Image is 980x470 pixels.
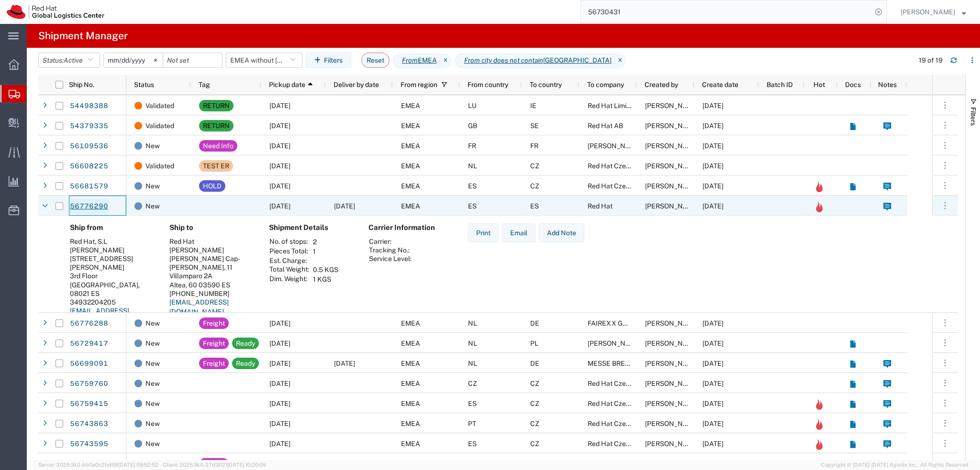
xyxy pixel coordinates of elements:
span: Paz Gonzalez Fernandez [645,202,700,210]
button: Reset [361,53,390,68]
span: [DATE] 09:52:52 [118,462,158,468]
h4: Carrier Information [368,223,445,232]
span: SE [530,122,539,130]
button: [PERSON_NAME] [900,6,967,18]
span: Maciej Curylo [588,339,642,347]
span: EMEA [401,122,420,130]
span: ES [530,202,539,210]
span: 09/10/2025 [702,319,724,327]
span: Tag [199,81,210,88]
span: CZ [530,162,539,170]
div: 19 of 19 [919,55,943,66]
div: [STREET_ADDRESS][PERSON_NAME] [70,254,154,272]
button: Status:Active [38,53,100,68]
span: 09/11/2025 [269,380,290,387]
span: Red Hat [588,202,612,210]
span: 09/08/2025 [702,440,724,448]
span: [DATE] 10:20:09 [227,462,266,468]
button: Print [468,223,499,242]
span: FAIREXX GmbH [588,319,637,327]
span: New [145,414,160,434]
button: Filters [306,53,351,68]
span: Ship No. [69,81,94,88]
span: Red Hat Limited [588,102,636,109]
span: NL [468,162,477,170]
div: [PERSON_NAME] Cap-[PERSON_NAME], 11 [169,254,254,272]
span: DE [530,360,539,367]
span: New [145,353,160,373]
div: RETURN [203,120,230,131]
span: Sona Mala [645,122,700,130]
span: Red Hat Czech s.r.o. [588,440,648,448]
span: 08/27/2025 [269,162,290,170]
span: Red Hat Czech s.r.o. [588,162,648,170]
span: EMEA [401,380,420,387]
span: EMEA [401,400,420,407]
span: Server: 2025.18.0-bb0e0c2bd68 [38,462,158,468]
span: 09/11/2025 [269,400,290,407]
span: EMEA [401,142,420,150]
span: Validated [145,96,174,116]
span: EMEA [401,339,420,347]
div: [PERSON_NAME] [70,246,154,254]
span: Status [134,81,154,88]
a: 56743863 [69,416,109,432]
a: 54379335 [69,119,109,134]
span: EMEA [401,420,420,427]
div: [PERSON_NAME] [169,246,254,254]
h4: Shipment Manager [38,24,128,48]
span: Sona Mala [645,339,700,347]
span: Red Hat Czech s.r.o. [588,420,648,427]
span: NL [468,360,477,367]
span: 03/31/2025 [269,122,290,130]
span: 09/09/2025 [702,380,724,387]
span: ES [468,202,477,210]
span: 09/08/2025 [702,420,724,427]
span: Batch ID [767,81,793,88]
a: 56759760 [69,376,109,392]
div: Freight [203,338,225,349]
span: Red Hat Czech s.r.o. [588,400,648,407]
span: Create date [702,81,738,88]
span: 09/03/2025 [702,360,724,367]
th: Tracking No.: [368,246,412,254]
div: Red Hat [169,237,254,246]
span: From country [468,81,508,88]
span: EMEA [401,182,420,190]
span: Sona Mala [645,102,700,109]
div: [GEOGRAPHIC_DATA], 08021 ES [70,281,154,298]
button: Email [502,223,535,242]
span: EMEA [401,202,420,210]
span: FR [530,142,538,150]
span: New [145,313,160,333]
span: CZ [530,182,539,190]
span: Filters [969,107,977,126]
span: CZ [530,400,539,407]
span: ES [468,400,477,407]
span: CZ [530,380,539,387]
a: 56608225 [69,159,109,174]
span: MESSE BREMEN M3B GmbH [588,360,677,367]
span: NL [468,319,477,327]
span: Red Hat Czech s.r.o. [588,380,648,387]
h4: Ship from [70,223,154,232]
span: 09/11/2025 [334,202,355,210]
td: 1 [310,247,342,256]
span: PL [530,339,538,347]
div: Altea, 60 03590 ES [169,281,254,289]
span: Hot [813,81,825,88]
span: New [145,393,160,414]
span: Validated [145,116,174,136]
span: 09/10/2025 [702,202,724,210]
span: EMEA [401,162,420,170]
span: GB [468,122,477,130]
span: Sona Mala [645,360,700,367]
th: Pieces Total: [269,247,310,256]
a: 56729417 [69,336,109,351]
td: 2 [310,237,342,247]
span: New [145,373,160,393]
div: Need Info [203,140,234,152]
input: Not set [104,53,163,67]
span: New [145,176,160,196]
span: EMEA [401,440,420,448]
